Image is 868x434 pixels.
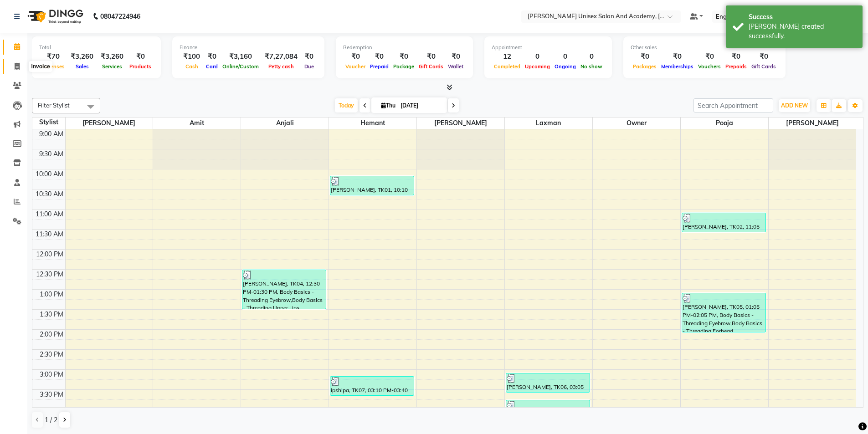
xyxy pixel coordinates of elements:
[749,12,856,22] div: Success
[492,63,523,70] span: Completed
[343,63,368,70] span: Voucher
[241,117,329,129] span: anjali
[593,117,680,129] span: owner
[523,51,552,62] div: 0
[29,61,52,72] div: Invoice
[696,63,723,70] span: Vouchers
[38,290,65,299] div: 1:00 PM
[682,213,765,232] div: [PERSON_NAME], TK02, 11:05 AM-11:35 AM, Body Basics - Threading Eyebrow
[97,51,127,62] div: ₹3,260
[180,51,204,62] div: ₹100
[696,51,723,62] div: ₹0
[37,129,65,139] div: 9:00 AM
[749,22,856,41] div: Bill created successfully.
[552,63,578,70] span: Ongoing
[34,230,65,239] div: 11:30 AM
[38,102,70,109] span: Filter Stylist
[39,44,154,51] div: Total
[34,209,65,219] div: 11:00 AM
[779,99,810,112] button: ADD NEW
[100,63,124,70] span: Services
[34,270,65,279] div: 12:30 PM
[416,51,446,62] div: ₹0
[220,51,261,62] div: ₹3,160
[34,169,65,179] div: 10:00 AM
[781,102,808,109] span: ADD NEW
[45,415,57,425] span: 1 / 2
[578,63,605,70] span: No show
[100,4,140,29] b: 08047224946
[492,44,605,51] div: Appointment
[523,63,552,70] span: Upcoming
[301,51,317,62] div: ₹0
[391,63,416,70] span: Package
[659,51,696,62] div: ₹0
[723,63,749,70] span: Prepaids
[379,102,398,109] span: Thu
[693,98,773,112] input: Search Appointment
[67,51,97,62] div: ₹3,260
[682,293,765,332] div: [PERSON_NAME], TK05, 01:05 PM-02:05 PM, Body Basics - Threading Eyebrow,Body Basics - Threading F...
[631,44,778,51] div: Other sales
[505,117,592,129] span: laxman
[769,117,857,129] span: [PERSON_NAME]
[506,400,590,419] div: [PERSON_NAME], TK09, 03:45 PM-04:15 PM, Styling Men's - Hairt Cut With Wash
[343,44,466,51] div: Redemption
[368,51,391,62] div: ₹0
[39,51,67,62] div: ₹70
[34,250,65,259] div: 12:00 PM
[681,117,768,129] span: pooja
[73,63,91,70] span: Sales
[180,44,317,51] div: Finance
[329,117,416,129] span: hemant
[749,63,778,70] span: Gift Cards
[368,63,391,70] span: Prepaid
[552,51,578,62] div: 0
[38,310,65,319] div: 1:30 PM
[335,98,358,112] span: Today
[23,4,86,29] img: logo
[32,117,65,127] div: Stylist
[416,63,446,70] span: Gift Cards
[659,63,696,70] span: Memberships
[127,63,154,70] span: Products
[266,63,296,70] span: Petty cash
[204,51,220,62] div: ₹0
[66,117,153,129] span: [PERSON_NAME]
[398,99,443,112] input: 2025-09-04
[183,63,200,70] span: Cash
[242,270,326,309] div: [PERSON_NAME], TK04, 12:30 PM-01:30 PM, Body Basics - Threading Eyebrow,Body Basics - Threading U...
[492,51,523,62] div: 12
[153,117,241,129] span: Amit
[631,51,659,62] div: ₹0
[204,63,220,70] span: Card
[37,149,65,159] div: 9:30 AM
[631,63,659,70] span: Packages
[446,63,466,70] span: Wallet
[578,51,605,62] div: 0
[749,51,778,62] div: ₹0
[446,51,466,62] div: ₹0
[38,350,65,359] div: 2:30 PM
[38,330,65,339] div: 2:00 PM
[302,63,316,70] span: Due
[34,189,65,199] div: 10:30 AM
[506,373,590,392] div: [PERSON_NAME], TK06, 03:05 PM-03:35 PM, WoMen's Styling - Hair Cut With Wash
[330,377,414,395] div: ipshipa, TK07, 03:10 PM-03:40 PM, WoMen's Styling - Hair Cut With Wash
[391,51,416,62] div: ₹0
[220,63,261,70] span: Online/Custom
[417,117,504,129] span: [PERSON_NAME]
[38,370,65,379] div: 3:00 PM
[38,390,65,399] div: 3:30 PM
[330,176,414,195] div: [PERSON_NAME], TK01, 10:10 AM-10:40 AM, Styling Men's - [PERSON_NAME]/Shave
[127,51,154,62] div: ₹0
[723,51,749,62] div: ₹0
[261,51,301,62] div: ₹7,27,084
[343,51,368,62] div: ₹0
